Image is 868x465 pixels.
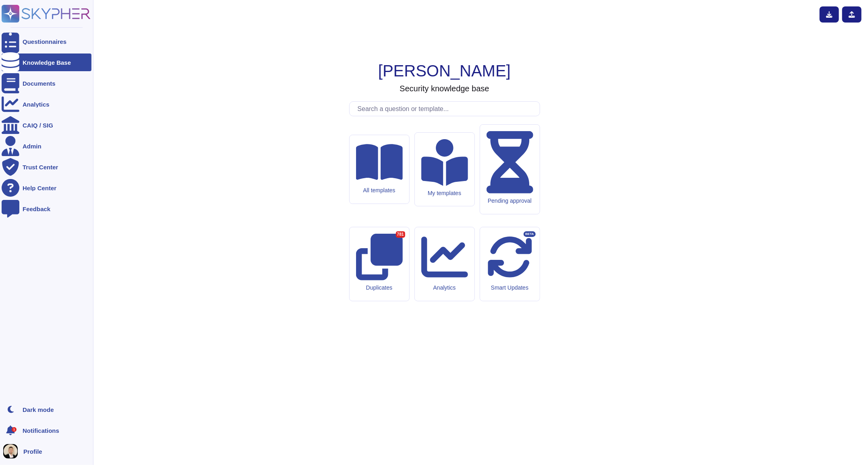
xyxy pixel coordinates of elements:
[12,427,17,432] div: 1
[2,53,91,71] a: Knowledge Base
[400,84,489,93] h3: Security knowledge base
[2,179,91,197] a: Help Center
[487,284,533,291] div: Smart Updates
[2,74,91,92] a: Documents
[396,231,405,238] div: 781
[421,284,468,291] div: Analytics
[378,61,511,80] h1: [PERSON_NAME]
[23,122,53,128] div: CAIQ / SIG
[2,137,91,155] a: Admin
[23,185,56,191] div: Help Center
[2,442,23,460] button: user
[23,60,71,66] div: Knowledge Base
[23,407,54,413] div: Dark mode
[2,200,91,218] a: Feedback
[23,143,41,149] div: Admin
[2,33,91,50] a: Questionnaires
[23,428,59,434] span: Notifications
[23,164,58,170] div: Trust Center
[23,449,42,455] span: Profile
[23,206,50,212] div: Feedback
[487,198,533,204] div: Pending approval
[354,102,540,116] input: Search a question or template...
[421,190,468,197] div: My templates
[356,284,403,291] div: Duplicates
[356,187,403,194] div: All templates
[2,158,91,176] a: Trust Center
[3,444,18,459] img: user
[23,101,50,107] div: Analytics
[23,80,56,86] div: Documents
[2,95,91,113] a: Analytics
[524,231,535,237] div: BETA
[23,39,66,45] div: Questionnaires
[2,116,91,134] a: CAIQ / SIG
